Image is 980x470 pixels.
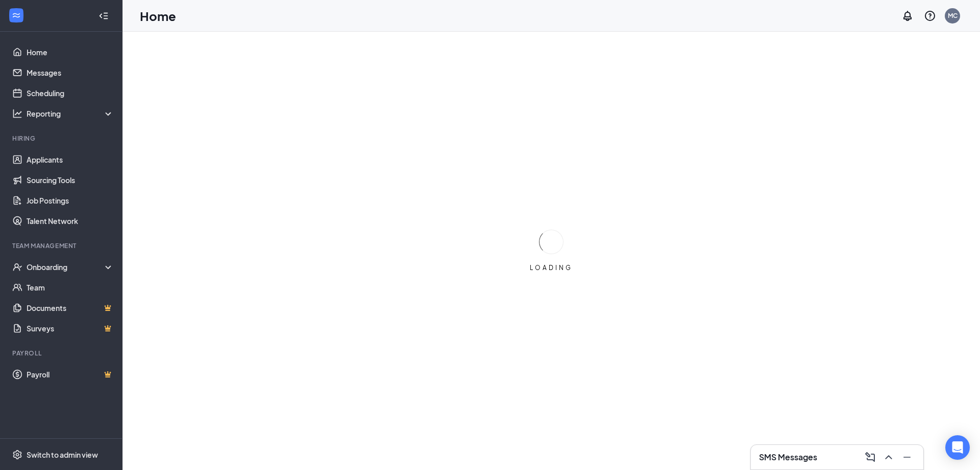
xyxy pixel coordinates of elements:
a: Scheduling [27,83,114,103]
button: ComposeMessage [862,449,878,465]
a: DocumentsCrown [27,298,114,318]
a: Home [27,42,114,62]
div: Open Intercom Messenger [945,435,970,460]
a: PayrollCrown [27,364,114,385]
button: Minimize [899,449,915,465]
svg: ChevronUp [883,451,895,463]
div: MC [948,11,958,20]
a: Applicants [27,149,114,170]
a: Job Postings [27,190,114,211]
div: Hiring [12,134,112,143]
div: Payroll [12,349,112,357]
svg: Minimize [901,451,913,463]
svg: Analysis [12,108,22,119]
div: Reporting [27,108,114,119]
svg: UserCheck [12,262,22,272]
div: Team Management [12,241,112,250]
a: Sourcing Tools [27,170,114,190]
svg: ComposeMessage [864,451,876,463]
svg: QuestionInfo [924,10,936,22]
div: Switch to admin view [27,450,98,460]
div: LOADING [526,263,577,272]
a: SurveysCrown [27,318,114,339]
button: ChevronUp [880,449,897,465]
svg: Collapse [99,11,109,21]
svg: Notifications [901,10,914,22]
svg: Settings [12,450,22,460]
svg: WorkstreamLogo [11,10,21,20]
a: Talent Network [27,211,114,231]
h1: Home [140,7,176,25]
a: Messages [27,62,114,83]
div: Onboarding [27,262,105,272]
h3: SMS Messages [759,452,817,463]
a: Team [27,277,114,298]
